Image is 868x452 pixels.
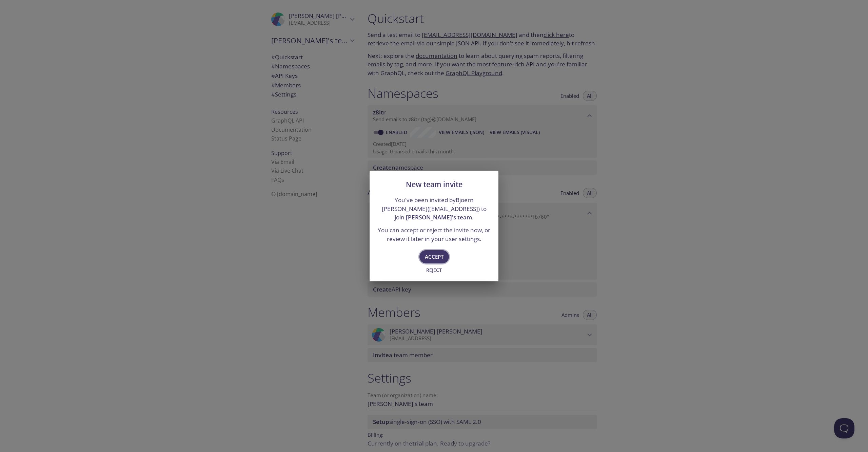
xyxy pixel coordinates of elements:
p: You can accept or reject the invite now, or review it later in your user settings. [378,226,490,243]
span: [PERSON_NAME]'s team [406,213,472,221]
button: Reject [423,265,445,276]
button: Accept [419,250,449,263]
span: Reject [425,266,443,274]
p: You've been invited by Bjoern [PERSON_NAME] ( ) to join . [378,196,490,222]
span: Accept [425,252,443,261]
span: New team invite [406,179,462,189]
a: [EMAIL_ADDRESS] [429,205,478,213]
